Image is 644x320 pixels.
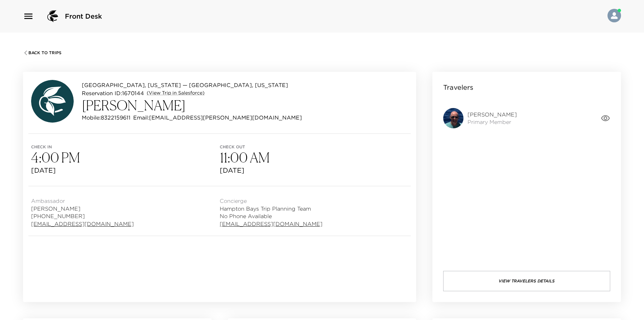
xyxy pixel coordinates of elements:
button: View Travelers Details [443,271,610,291]
p: Mobile: 8322159611 [82,113,130,122]
p: Reservation ID: 1670144 [82,89,144,97]
span: [DATE] [220,166,408,175]
p: [GEOGRAPHIC_DATA], [US_STATE] — [GEOGRAPHIC_DATA], [US_STATE] [82,81,302,89]
span: Check out [220,145,408,149]
img: avatar.4afec266560d411620d96f9f038fe73f.svg [31,80,74,123]
span: [PERSON_NAME] [468,111,517,118]
span: Hampton Bays Trip Planning Team [220,205,323,212]
span: Primary Member [468,118,517,126]
img: User [607,9,621,22]
span: [PERSON_NAME] [31,205,134,212]
span: Check in [31,145,220,149]
a: [EMAIL_ADDRESS][DOMAIN_NAME] [31,220,134,228]
span: Ambassador [31,197,134,205]
h3: 4:00 PM [31,149,220,166]
span: Back To Trips [28,50,62,55]
p: Travelers [443,83,473,92]
a: (View Trip in Salesforce) [147,90,205,97]
span: [DATE] [31,166,220,175]
span: [PHONE_NUMBER] [31,212,134,220]
h3: [PERSON_NAME] [82,97,302,113]
button: Back To Trips [23,50,62,56]
a: [EMAIL_ADDRESS][DOMAIN_NAME] [220,220,323,228]
span: No Phone Available [220,212,323,220]
p: Email: [EMAIL_ADDRESS][PERSON_NAME][DOMAIN_NAME] [133,113,302,122]
h3: 11:00 AM [220,149,408,166]
img: 9k= [443,108,463,128]
span: Front Desk [65,12,102,21]
span: Concierge [220,197,323,205]
img: logo [45,8,61,24]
